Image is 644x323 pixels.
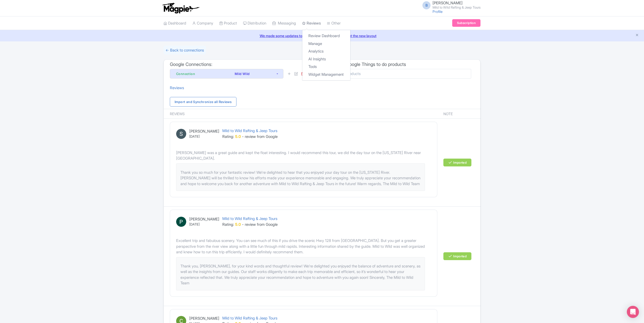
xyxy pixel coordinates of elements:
button: Close announcement [635,33,639,38]
div: Thank you, [PERSON_NAME], for your kind words and thoughtful review! We’re delighted you enjoyed ... [180,263,421,286]
span: Mild to Wild Rafting & Jeep Tours [222,216,277,221]
a: Dashboard [164,16,186,30]
span: - review from Google [242,134,278,139]
a: Subscription [452,19,480,27]
a: We made some updates to the platform. Read more about the new layout [3,33,641,38]
a: [PERSON_NAME] [189,129,219,134]
a: Import and Synchronize all Reviews [170,97,236,107]
div: Open Intercom Messenger [627,306,639,318]
a: Tools [302,63,350,71]
span: Mild to Wild Rafting & Jeep Tours [222,128,277,133]
a: Widget Management [302,71,350,79]
a: Profile [433,9,443,14]
h3: Google Connections: [170,62,313,67]
strong: 5.0 [235,134,241,139]
small: [DATE] [189,134,219,139]
a: [PERSON_NAME] [189,217,219,221]
div: Excellent trip and fabulous scenery. You can see much of this if you drive the scenic Hwy 128 fro... [176,238,431,255]
a: Analytics [302,47,350,55]
h3: Link to Google Things to do products [331,62,468,67]
a: ← Back to connections [164,46,206,55]
div: Thank you so much for your fantastic review! We're delighted to hear that you enjoyed your day to... [180,170,421,187]
a: Review Dashboard [302,32,350,40]
strong: 5.0 [235,222,241,227]
a: Other [327,16,341,30]
th: Note [440,109,481,119]
th: Reviews [164,109,440,119]
img: logo-ab69f6fb50320c5b225c76a69d11143b.png [161,3,200,14]
a: AI Insights [302,55,350,63]
span: - review from Google [242,222,278,227]
small: Mild to Wild Rafting & Jeep Tours [433,6,480,9]
a: Reviews [302,16,321,30]
a: [PERSON_NAME] [189,316,219,321]
small: [DATE] [189,222,219,227]
div: Mild Wild [209,71,276,77]
span: B [422,1,431,9]
span: Rating: [222,222,234,227]
a: Product [219,16,237,30]
a: Company [192,16,213,30]
div: Connection [176,71,206,77]
a: Distribution [243,16,266,30]
span: Mild to Wild Rafting & Jeep Tours [222,316,277,320]
a: Reviews [170,81,184,95]
span: [PERSON_NAME] [433,1,463,5]
span: Rating: [222,134,234,139]
button: Connection Mild Wild [170,69,283,79]
div: [PERSON_NAME] was a great guide and kept the float interesting. I would recommend this tour, we d... [176,150,431,161]
a: B [PERSON_NAME] Mild to Wild Rafting & Jeep Tours [419,1,480,9]
a: Messaging [272,16,296,30]
a: Manage [302,40,350,48]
